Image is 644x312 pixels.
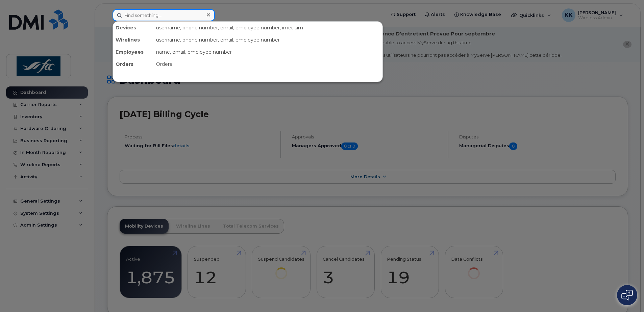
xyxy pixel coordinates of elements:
[153,58,382,70] div: Orders
[153,34,382,46] div: username, phone number, email, employee number
[113,22,153,34] div: Devices
[113,58,153,70] div: Orders
[113,46,153,58] div: Employees
[153,46,382,58] div: name, email, employee number
[153,22,382,34] div: username, phone number, email, employee number, imei, sim
[113,34,153,46] div: Wirelines
[621,290,633,301] img: Open chat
